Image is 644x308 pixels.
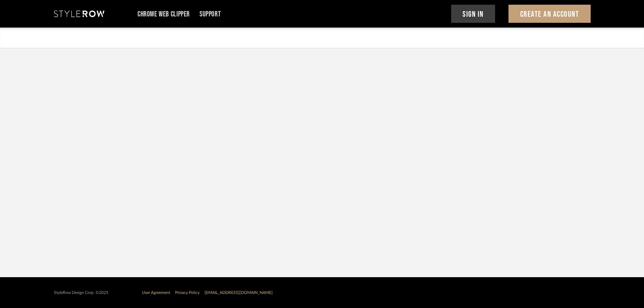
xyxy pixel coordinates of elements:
div: StyleRow Design Corp. ©2025 [54,290,108,295]
a: Chrome Web Clipper [138,11,190,17]
button: Create An Account [508,5,591,23]
a: Privacy Policy [175,291,200,295]
a: [EMAIL_ADDRESS][DOMAIN_NAME] [205,291,273,295]
a: Support [200,11,221,17]
button: Sign In [451,5,495,23]
a: User Agreement [142,291,170,295]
